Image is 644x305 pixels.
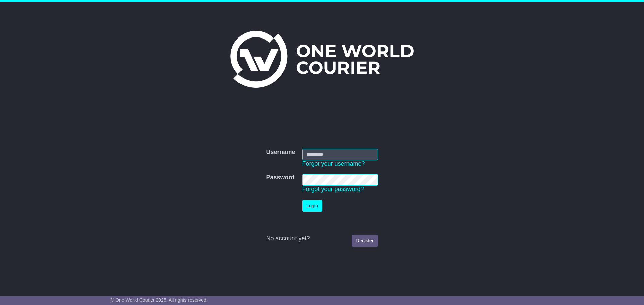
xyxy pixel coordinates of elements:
img: One World [230,31,414,88]
span: © One World Courier 2025. All rights reserved. [111,297,208,303]
label: Password [266,174,294,181]
div: No account yet? [266,235,378,242]
a: Register [352,235,378,247]
a: Forgot your password? [302,186,364,193]
button: Login [302,200,322,212]
label: Username [266,149,295,156]
a: Forgot your username? [302,160,365,167]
